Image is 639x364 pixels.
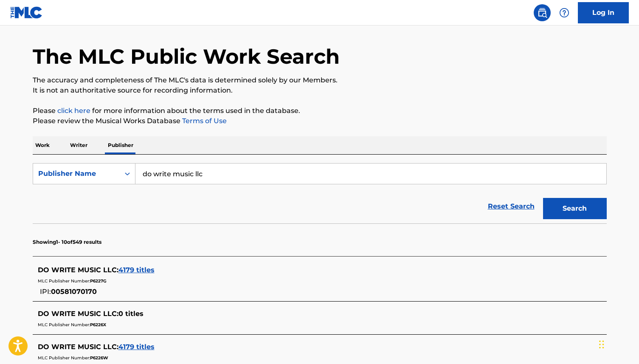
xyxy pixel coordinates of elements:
[33,116,607,126] p: Please review the Musical Works Database
[33,106,607,116] p: Please for more information about the terms used in the database.
[597,323,639,364] iframe: Chat Widget
[38,266,118,274] span: DO WRITE MUSIC LLC :
[57,107,90,115] a: click here
[537,8,547,18] img: search
[38,169,115,179] div: Publisher Name
[38,310,118,318] span: DO WRITE MUSIC LLC :
[534,4,551,21] a: Public Search
[33,44,340,69] h1: The MLC Public Work Search
[105,136,136,154] p: Publisher
[578,2,629,23] a: Log In
[543,198,607,219] button: Search
[118,310,144,318] span: 0 titles
[38,322,90,327] span: MLC Publisher Number:
[33,163,607,223] form: Search Form
[33,238,101,246] p: Showing 1 - 10 of 549 results
[90,322,106,327] span: P6226X
[484,197,539,216] a: Reset Search
[180,117,227,125] a: Terms of Use
[10,6,43,19] img: MLC Logo
[90,355,108,361] span: P6226W
[118,266,155,274] span: 4179 titles
[38,355,90,361] span: MLC Publisher Number:
[40,288,51,296] span: IPI:
[33,85,607,96] p: It is not an authoritative source for recording information.
[33,75,607,85] p: The accuracy and completeness of The MLC's data is determined solely by our Members.
[556,4,573,21] div: Help
[599,332,604,357] div: Drag
[118,343,155,351] span: 4179 titles
[68,136,90,154] p: Writer
[38,343,118,351] span: DO WRITE MUSIC LLC :
[90,278,107,284] span: P6227G
[51,288,97,296] span: 00581070170
[559,8,569,18] img: help
[33,136,52,154] p: Work
[38,278,90,284] span: MLC Publisher Number:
